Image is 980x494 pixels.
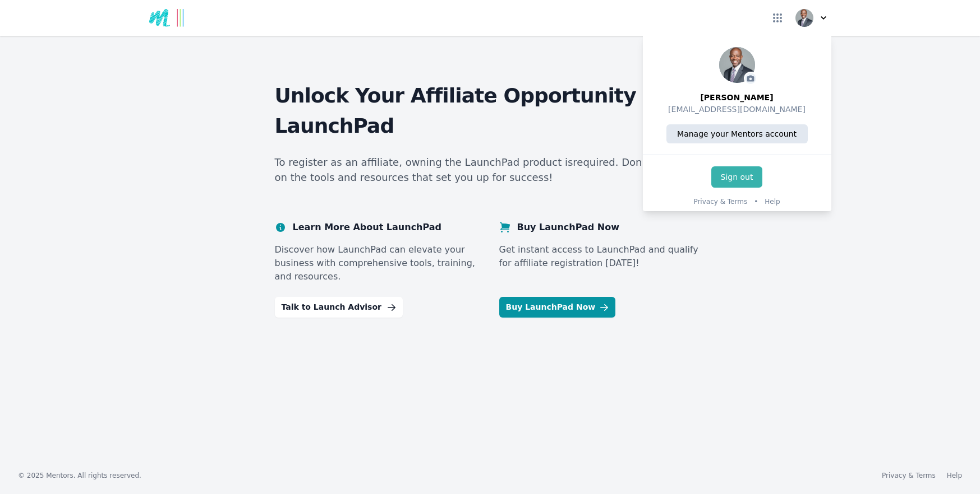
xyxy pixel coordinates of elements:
p: Get instant access to LaunchPad and qualify for affiliate registration [DATE]! [499,243,706,283]
a: Privacy & Terms [882,472,936,479]
p: To register as an affiliate, owning the LaunchPad product is . Don't miss out on the tools and re... [275,155,706,185]
a: Buy LaunchPad Now [499,297,616,318]
p: Discover how LaunchPad can elevate your business with comprehensive tools, training, and resources. [275,243,481,283]
dt: Learn More About LaunchPad [275,221,481,234]
div: © 2025 Mentors. All rights reserved. [18,470,489,481]
a: Help [947,472,962,479]
h2: Unlock Your Affiliate Opportunity with LaunchPad [275,81,706,141]
span: required [573,156,615,168]
dt: Buy LaunchPad Now [499,221,706,234]
a: Talk to Launch Advisor [275,297,403,318]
